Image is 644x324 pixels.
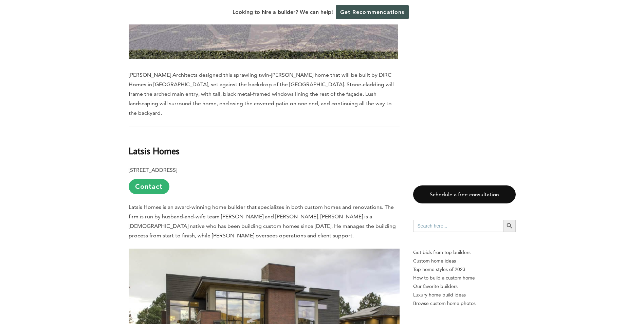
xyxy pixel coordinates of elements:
a: Top home styles of 2023 [413,265,516,274]
a: Custom home ideas [413,257,516,265]
a: Luxury home build ideas [413,291,516,299]
a: Our favorite builders [413,282,516,291]
input: Search here... [413,220,503,232]
a: Browse custom home photos [413,299,516,308]
span: Latsis Homes is an award-winning home builder that specializes in both custom homes and renovatio... [129,204,396,239]
a: Schedule a free consultation [413,185,516,203]
p: Get bids from top builders [413,248,516,257]
a: How to build a custom home [413,274,516,282]
p: [STREET_ADDRESS] [129,165,400,194]
a: Get Recommendations [336,5,409,19]
svg: Search [506,222,513,230]
a: Contact [129,179,169,194]
b: Latsis Homes [129,145,180,157]
p: [PERSON_NAME] Architects designed this sprawling twin-[PERSON_NAME] home that will be built by DI... [129,70,400,118]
